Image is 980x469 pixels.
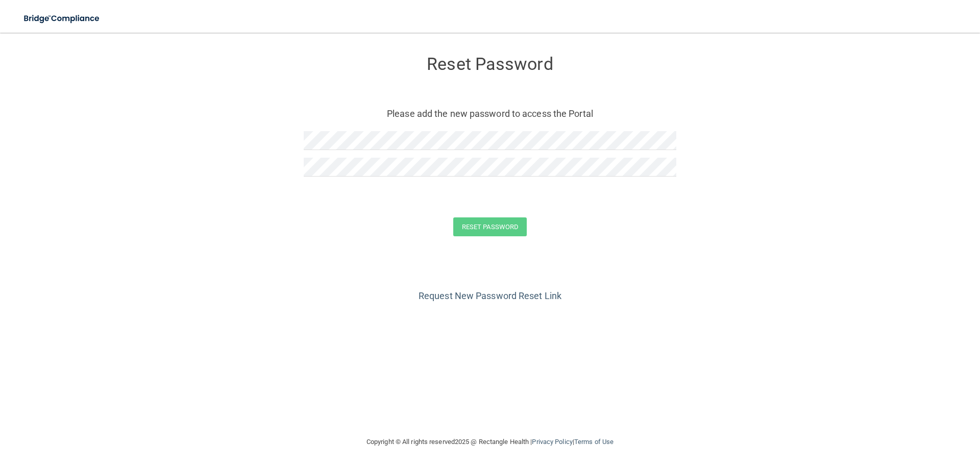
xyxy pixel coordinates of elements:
a: Request New Password Reset Link [419,290,561,301]
div: Copyright © All rights reserved 2025 @ Rectangle Health | | [304,426,676,458]
p: Please add the new password to access the Portal [311,105,669,122]
h3: Reset Password [304,55,676,73]
button: Reset Password [453,217,527,236]
img: bridge_compliance_login_screen.278c3ca4.svg [15,8,109,29]
a: Terms of Use [574,438,614,446]
a: Privacy Policy [532,438,572,446]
